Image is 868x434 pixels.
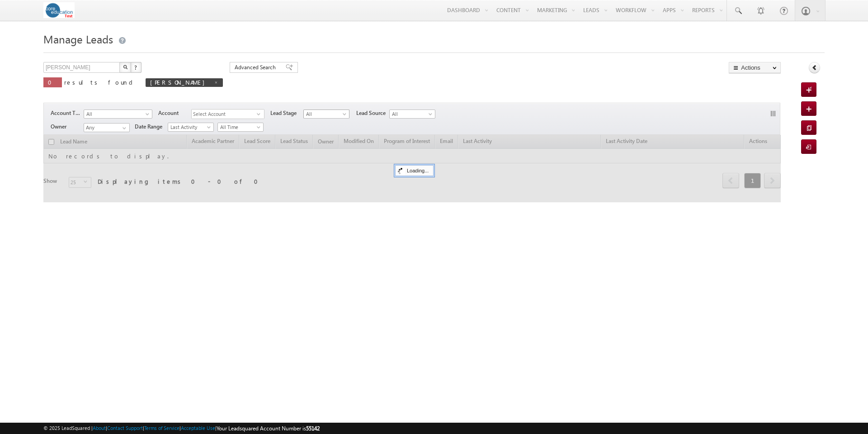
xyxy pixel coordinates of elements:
[303,110,349,119] a: All
[144,425,179,431] a: Terms of Service
[217,425,320,432] span: Your Leadsquared Account Number is
[123,65,127,69] img: Search
[270,109,303,117] span: Lead Stage
[43,2,75,18] img: Custom Logo
[150,78,209,86] span: [PERSON_NAME]
[390,110,433,118] span: All
[84,110,146,118] span: All
[84,123,130,132] input: Type to Search
[134,63,138,71] span: ?
[48,78,57,86] span: 0
[218,123,261,131] span: All Time
[43,32,113,46] span: Manage Leads
[51,109,84,117] span: Account Type
[729,62,781,73] button: Actions
[158,109,191,117] span: Account
[93,425,106,431] a: About
[118,124,129,133] a: Show All Items
[304,110,347,118] span: All
[395,165,434,176] div: Loading...
[168,123,211,131] span: Last Activity
[135,123,168,131] span: Date Range
[356,109,389,117] span: Lead Source
[43,424,320,433] span: © 2025 LeadSquared | | | | |
[181,425,215,431] a: Acceptable Use
[191,109,264,119] div: Select Account
[84,110,152,119] a: All
[257,112,264,116] span: select
[306,425,320,432] span: 55142
[168,123,214,132] a: Last Activity
[217,123,264,132] a: All Time
[389,110,435,119] a: All
[107,425,143,431] a: Contact Support
[64,78,136,86] span: results found
[51,123,84,131] span: Owner
[131,62,142,73] button: ?
[192,110,257,119] span: Select Account
[235,63,278,72] span: Advanced Search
